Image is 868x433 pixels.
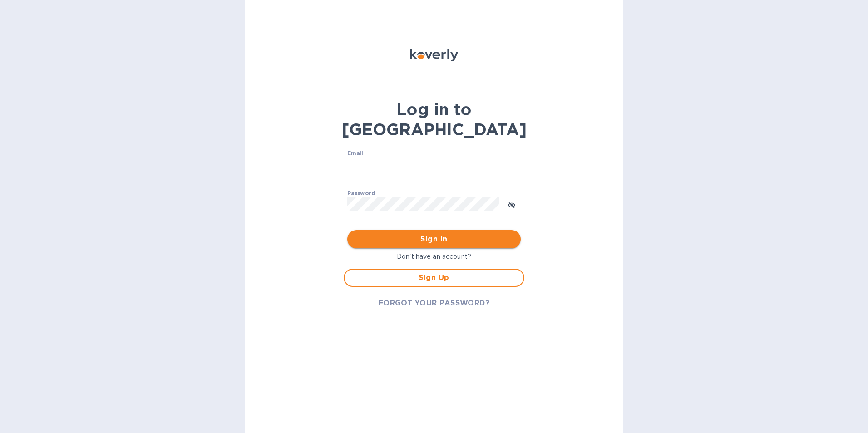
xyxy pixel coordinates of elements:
[342,99,527,139] b: Log in to [GEOGRAPHIC_DATA]
[371,294,497,312] button: FORGOT YOUR PASSWORD?
[344,269,524,287] button: Sign Up
[379,298,490,309] span: FORGOT YOUR PASSWORD?
[503,195,521,213] button: toggle password visibility
[352,272,516,283] span: Sign Up
[410,49,458,61] img: Koverly
[344,252,524,261] p: Don't have an account?
[347,230,521,248] button: Sign in
[347,191,375,197] label: Password
[347,151,363,157] label: Email
[355,234,513,245] span: Sign in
